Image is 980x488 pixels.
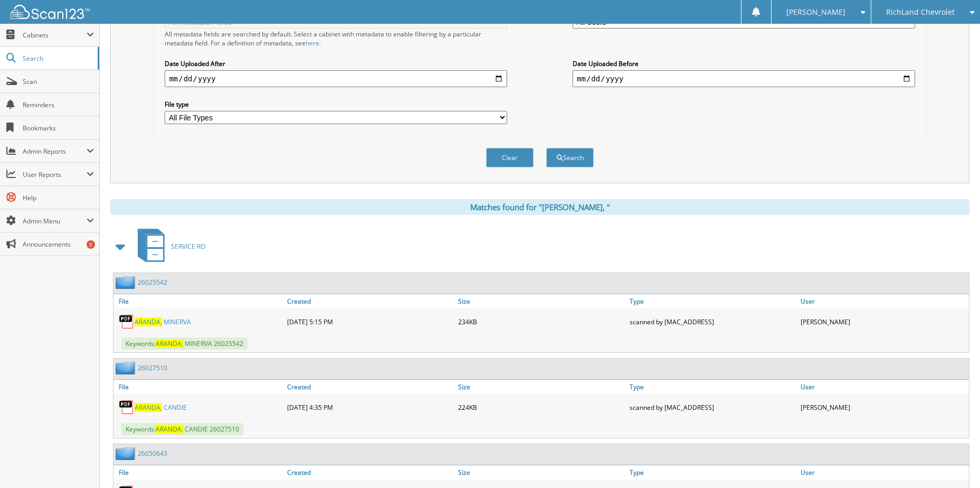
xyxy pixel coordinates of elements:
span: [PERSON_NAME] [786,9,845,15]
div: scanned by [MAC_ADDRESS] [627,397,798,418]
div: All metadata fields are searched by default. Select a cabinet with metadata to enable filtering b... [165,30,507,48]
img: scan123-logo-white.svg [11,5,90,19]
a: User [798,380,969,394]
input: start [165,70,507,87]
a: here [306,39,319,48]
a: Type [627,380,798,394]
label: File type [165,100,507,109]
span: Reminders [23,100,94,109]
span: Search [23,54,92,63]
a: User [798,294,969,308]
a: Size [455,380,626,394]
input: end [573,70,915,87]
div: 5 [87,240,95,249]
div: 234KB [455,311,626,332]
span: A R A N D A , [135,317,162,326]
a: Created [284,380,455,394]
div: [DATE] 4:35 PM [284,397,455,418]
div: scanned by [MAC_ADDRESS] [627,311,798,332]
a: 26027510 [138,363,167,372]
span: Admin Reports [23,147,87,156]
span: A R A N D A , [156,425,183,434]
span: Scan [23,77,94,86]
a: File [113,294,284,308]
a: Created [284,294,455,308]
span: A R A N D A , [135,403,162,412]
button: Clear [486,148,534,167]
a: Size [455,294,626,308]
span: S E R V I C E R O [171,242,205,251]
span: Bookmarks [23,124,94,133]
a: File [113,465,284,480]
div: [DATE] 5:15 PM [284,311,455,332]
span: Announcements [23,240,94,249]
label: Date Uploaded Before [573,59,915,68]
a: 26050643 [138,449,167,458]
img: folder2.png [116,447,138,460]
span: Keywords: C A N D I E 2 6 0 2 7 5 1 0 [121,423,243,435]
a: Size [455,465,626,480]
a: SERVICE RO [131,226,205,267]
a: ARANDA, MINERVA [135,317,191,326]
a: File [113,380,284,394]
span: Cabinets [23,31,87,40]
div: [PERSON_NAME] [798,397,969,418]
div: Matches found for "[PERSON_NAME], " [110,199,969,215]
a: ARANDA, CANDIE [135,403,187,412]
button: Search [546,148,594,167]
img: PDF.png [119,399,135,415]
span: Help [23,193,94,202]
a: User [798,465,969,480]
img: PDF.png [119,314,135,330]
span: A R A N D A , [156,339,183,348]
a: Type [627,294,798,308]
span: Admin Menu [23,217,87,226]
span: Keywords: M I N E R V A 2 6 0 2 5 5 4 2 [121,337,248,350]
a: 26025542 [138,278,167,287]
div: [PERSON_NAME] [798,311,969,332]
span: RichLand Chevrolet [886,9,955,15]
img: folder2.png [116,361,138,374]
a: Created [284,465,455,480]
iframe: Chat Widget [927,437,980,488]
label: Date Uploaded After [165,59,507,68]
img: folder2.png [116,276,138,289]
div: 224KB [455,397,626,418]
span: User Reports [23,170,87,179]
a: Type [627,465,798,480]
